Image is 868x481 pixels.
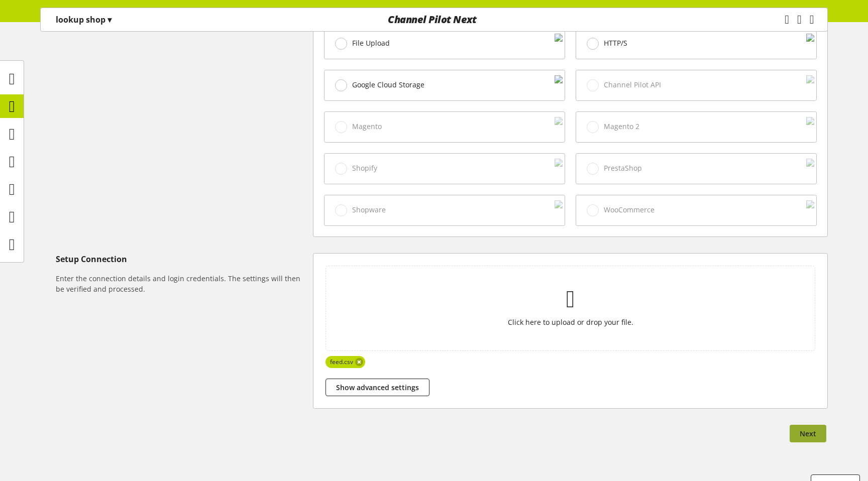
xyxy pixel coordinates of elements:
span: Next [800,428,816,439]
button: Show advanced settings [325,379,429,396]
span: Show advanced settings [336,382,419,393]
button: Next [790,425,826,442]
span: HTTP/S [604,39,627,48]
img: cbdcb026b331cf72755dc691680ce42b.svg [806,34,814,54]
h5: Setup Connection [56,253,309,265]
span: Google Cloud Storage [352,80,424,89]
span: File Upload [352,39,390,48]
span: ▾ [107,14,112,25]
p: Click here to upload or drop your file. [349,317,792,327]
p: lookup shop [56,14,112,26]
nav: main navigation [40,8,828,32]
h6: Enter the connection details and login credentials. The settings will then be verified and proces... [56,273,309,294]
span: feed.csv [325,356,365,368]
img: d2dddd6c468e6a0b8c3bb85ba935e383.svg [555,75,563,95]
img: f3ac9b204b95d45582cf21fad1a323cf.svg [555,34,563,54]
